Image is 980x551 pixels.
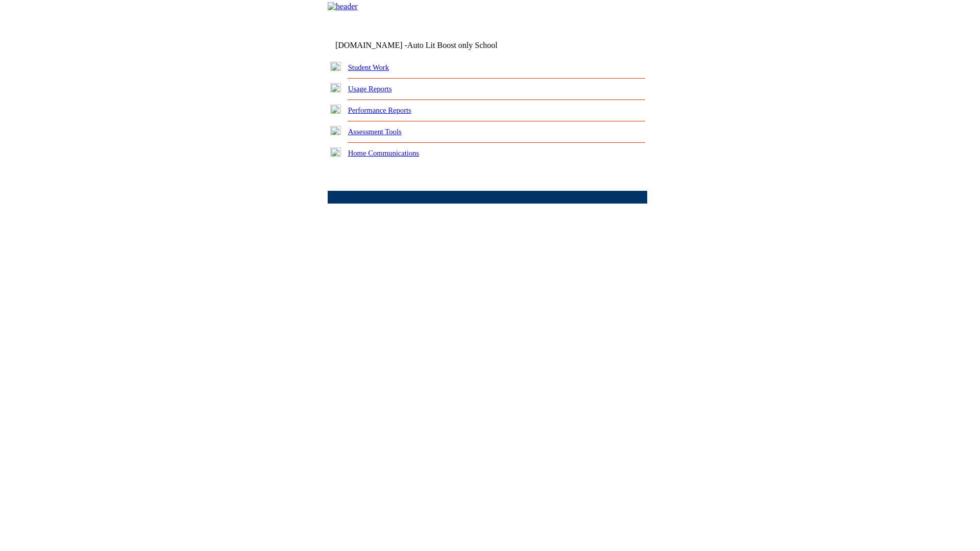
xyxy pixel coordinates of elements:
a: Student Work [348,63,389,71]
img: plus.gif [330,105,341,114]
img: header [328,2,358,11]
a: Performance Reports [348,106,411,114]
img: plus.gif [330,62,341,71]
nobr: Auto Lit Boost only School [407,41,498,49]
img: plus.gif [330,83,341,92]
img: plus.gif [330,126,341,135]
img: plus.gif [330,147,341,157]
a: Assessment Tools [348,128,402,136]
td: [DOMAIN_NAME] - [335,41,523,50]
a: Home Communications [348,149,420,157]
a: Usage Reports [348,85,392,93]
